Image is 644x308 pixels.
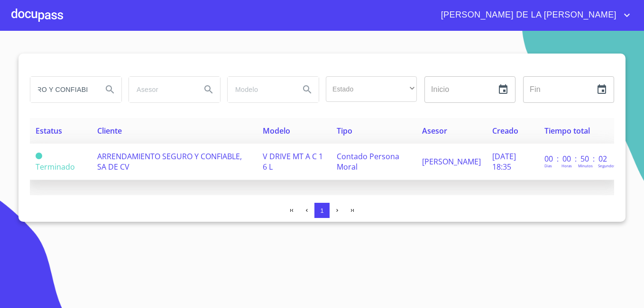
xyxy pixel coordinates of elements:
[314,203,330,218] button: 1
[578,163,593,168] p: Minutos
[337,151,399,172] span: Contado Persona Moral
[36,126,62,136] span: Estatus
[320,207,323,214] span: 1
[263,126,290,136] span: Modelo
[598,163,616,168] p: Segundos
[544,154,608,164] p: 00 : 00 : 50 : 02
[36,162,75,172] span: Terminado
[544,163,552,168] p: Dias
[561,163,572,168] p: Horas
[434,8,633,23] button: account of current user
[30,77,95,102] input: search
[422,156,481,167] span: [PERSON_NAME]
[492,126,518,136] span: Creado
[36,153,42,159] span: Terminado
[492,151,516,172] span: [DATE] 18:35
[544,126,590,136] span: Tiempo total
[337,126,352,136] span: Tipo
[97,151,242,172] span: ARRENDAMIENTO SEGURO Y CONFIABLE, SA DE CV
[228,77,292,102] input: search
[97,126,122,136] span: Cliente
[99,78,121,101] button: Search
[197,78,220,101] button: Search
[129,77,193,102] input: search
[422,126,447,136] span: Asesor
[434,8,621,23] span: [PERSON_NAME] DE LA [PERSON_NAME]
[296,78,319,101] button: Search
[326,76,417,102] div: ​
[263,151,323,172] span: V DRIVE MT A C 1 6 L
